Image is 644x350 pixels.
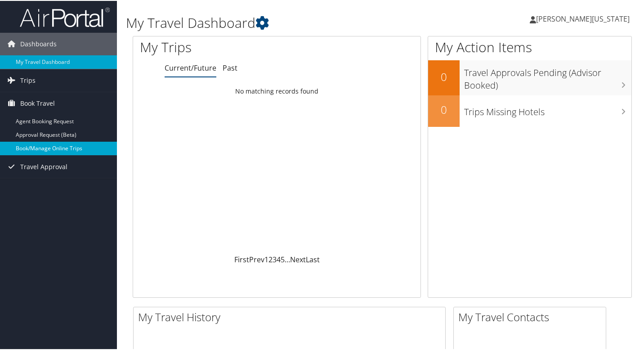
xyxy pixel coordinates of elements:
h1: My Action Items [428,37,631,56]
img: airportal-logo.png [20,6,110,27]
span: Trips [20,68,36,91]
h1: My Trips [140,37,294,56]
h2: My Travel History [138,309,445,324]
a: Past [223,62,237,72]
span: … [285,254,290,264]
span: Book Travel [20,91,55,114]
td: No matching records found [133,82,420,99]
a: 0Trips Missing Hotels [428,94,631,126]
a: Prev [249,254,264,264]
h2: My Travel Contacts [458,309,606,324]
h2: 0 [428,68,460,84]
a: 0Travel Approvals Pending (Advisor Booked) [428,59,631,94]
a: Next [290,254,306,264]
a: 4 [277,254,281,264]
a: [PERSON_NAME][US_STATE] [530,4,639,31]
a: 3 [273,254,277,264]
a: Last [306,254,320,264]
a: Current/Future [165,62,216,72]
h3: Trips Missing Hotels [464,100,631,117]
a: 2 [268,254,273,264]
h1: My Travel Dashboard [126,13,468,31]
a: 5 [281,254,285,264]
span: Dashboards [20,32,57,54]
h3: Travel Approvals Pending (Advisor Booked) [464,61,631,91]
a: First [234,254,249,264]
h2: 0 [428,101,460,117]
a: 1 [264,254,268,264]
span: [PERSON_NAME][US_STATE] [536,13,630,23]
span: Travel Approval [20,155,67,177]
